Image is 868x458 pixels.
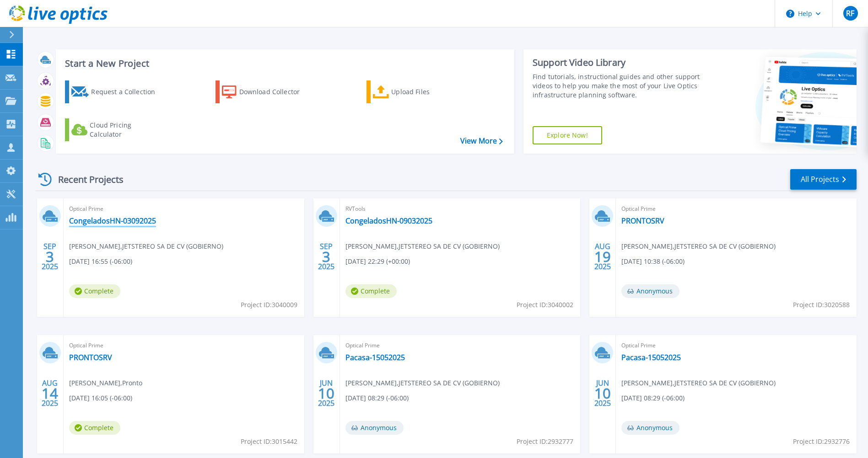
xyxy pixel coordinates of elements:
[533,57,702,69] div: Support Video Library
[793,437,850,447] span: Project ID: 2932776
[65,80,167,103] a: Request a Collection
[345,241,500,251] span: [PERSON_NAME] , JETSTEREO SA DE CV (GOBIERNO)
[46,253,54,261] span: 3
[42,389,58,397] span: 14
[594,253,611,261] span: 19
[621,241,776,251] span: [PERSON_NAME] , JETSTEREO SA DE CV (GOBIERNO)
[594,240,611,273] div: AUG 2025
[69,216,156,225] a: CongeladosHN-03092025
[239,83,313,101] div: Download Collector
[345,378,500,388] span: [PERSON_NAME] , JETSTEREO SA DE CV (GOBIERNO)
[69,353,112,362] a: PRONTOSRV
[69,284,120,298] span: Complete
[594,377,611,410] div: JUN 2025
[621,421,679,435] span: Anonymous
[65,118,167,141] a: Cloud Pricing Calculator
[345,256,410,266] span: [DATE] 22:29 (+00:00)
[345,393,409,403] span: [DATE] 08:29 (-06:00)
[345,204,575,214] span: RVTools
[90,121,163,139] div: Cloud Pricing Calculator
[391,83,464,101] div: Upload Files
[69,341,299,351] span: Optical Prime
[345,341,575,351] span: Optical Prime
[460,137,503,145] a: View More
[533,126,602,144] a: Explore Now!
[69,256,132,266] span: [DATE] 16:55 (-06:00)
[69,204,299,214] span: Optical Prime
[216,80,318,103] a: Download Collector
[367,80,469,103] a: Upload Files
[69,421,120,435] span: Complete
[621,284,679,298] span: Anonymous
[241,437,297,447] span: Project ID: 3015442
[345,216,432,225] a: CongeladosHN-09032025
[621,341,851,351] span: Optical Prime
[621,204,851,214] span: Optical Prime
[517,300,573,310] span: Project ID: 3040002
[621,378,776,388] span: [PERSON_NAME] , JETSTEREO SA DE CV (GOBIERNO)
[69,241,223,251] span: [PERSON_NAME] , JETSTEREO SA DE CV (GOBIERNO)
[69,393,132,403] span: [DATE] 16:05 (-06:00)
[594,389,611,397] span: 10
[345,353,405,362] a: Pacasa-15052025
[69,378,142,388] span: [PERSON_NAME] , Pronto
[533,72,702,100] div: Find tutorials, instructional guides and other support videos to help you make the most of your L...
[621,216,664,225] a: PRONTOSRV
[621,256,685,266] span: [DATE] 10:38 (-06:00)
[65,59,502,69] h3: Start a New Project
[41,377,59,410] div: AUG 2025
[793,300,850,310] span: Project ID: 3020588
[318,240,335,273] div: SEP 2025
[517,437,573,447] span: Project ID: 2932777
[790,169,857,190] a: All Projects
[35,168,136,191] div: Recent Projects
[318,389,334,397] span: 10
[322,253,330,261] span: 3
[345,421,404,435] span: Anonymous
[345,284,397,298] span: Complete
[241,300,297,310] span: Project ID: 3040009
[846,10,854,17] span: RF
[318,377,335,410] div: JUN 2025
[621,353,681,362] a: Pacasa-15052025
[621,393,685,403] span: [DATE] 08:29 (-06:00)
[91,83,164,101] div: Request a Collection
[41,240,59,273] div: SEP 2025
